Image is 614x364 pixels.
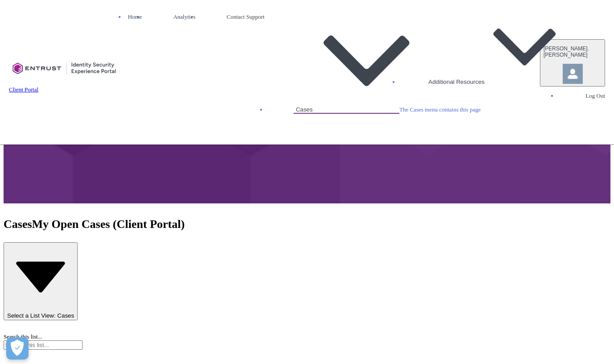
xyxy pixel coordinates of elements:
[6,337,29,360] button: Abrir preferencias
[171,10,198,24] a: Analytics, opens in new tab
[4,340,83,350] input: Search this list...
[540,39,605,86] button: User Profile paulina.jeria
[4,218,32,231] span: Cases
[543,46,602,58] p: [PERSON_NAME].[PERSON_NAME]
[4,242,78,320] button: Select a List View: Cases
[224,10,267,24] a: Contact Support
[125,10,144,24] a: Home
[426,10,504,85] button: Additional Resources
[4,333,42,340] label: Search this list...
[9,51,120,93] a: Client Portal
[399,106,481,113] span: The Cases menu contains this page
[7,312,74,319] span: Select a List View: Cases
[294,10,399,114] button: Cases
[6,337,29,360] div: Preferencias de cookies
[9,86,38,93] span: Client Portal
[585,92,605,99] span: Log Out
[32,218,185,231] span: My Open Cases (Client Portal)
